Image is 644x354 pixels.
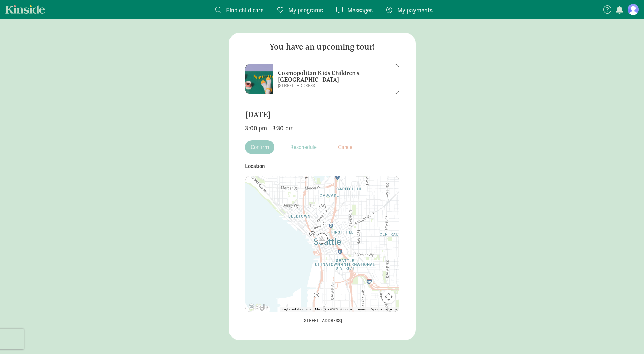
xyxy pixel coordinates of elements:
h3: [DATE] [245,108,399,121]
div: Location [245,162,399,170]
a: Report a map error [370,307,397,311]
a: Terms (opens in new tab) [356,307,366,311]
span: Find child care [226,5,264,15]
div: You have an upcoming tour! [229,41,416,53]
button: Confirm [245,140,274,154]
p: 3:00 pm - 3:30 pm [245,124,399,132]
span: Map data ©2025 Google [315,307,352,311]
a: Open this area in Google Maps (opens a new window) [247,303,270,312]
span: My programs [288,5,323,15]
button: Keyboard shortcuts [282,307,311,312]
button: Cancel [333,140,359,154]
span: My payments [397,5,433,15]
span: Confirm [251,143,269,151]
h6: Cosmopolitan Kids Children's [GEOGRAPHIC_DATA] [278,70,380,83]
p: [STREET_ADDRESS] [278,83,380,88]
a: Kinside [5,5,45,14]
span: Messages [347,5,373,15]
span: Reschedule [290,143,317,151]
button: Map camera controls [382,290,395,303]
img: Google [247,303,270,312]
span: Cancel [338,143,354,151]
button: Reschedule [285,140,322,154]
p: [STREET_ADDRESS] [245,317,399,324]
